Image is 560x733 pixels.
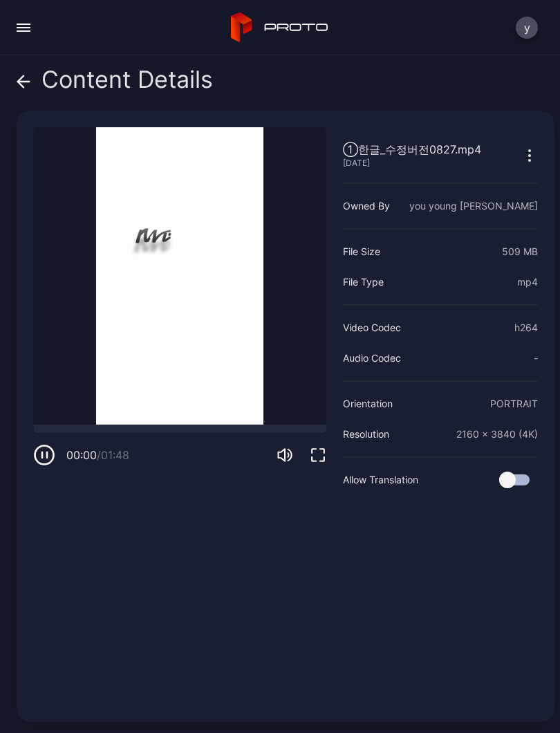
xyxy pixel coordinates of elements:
[97,448,129,462] span: / 01:48
[343,198,390,214] div: Owned By
[17,66,213,100] div: Content Details
[343,158,481,169] div: [DATE]
[343,396,393,412] div: Orientation
[534,350,538,366] div: -
[517,274,538,290] div: mp4
[490,396,538,412] div: PORTRAIT
[33,127,326,425] video: Sorry, your browser doesn‘t support embedded videos
[343,141,481,158] div: ①한글_수정버전0827.mp4
[409,198,538,214] div: you young [PERSON_NAME]
[514,319,538,336] div: h264
[343,243,380,260] div: File Size
[516,17,538,39] button: y
[343,319,401,336] div: Video Codec
[66,447,129,463] div: 00:00
[343,350,401,366] div: Audio Codec
[343,472,418,488] div: Allow Translation
[456,426,538,443] div: 2160 x 3840 (4K)
[502,243,538,260] div: 509 MB
[343,274,384,290] div: File Type
[343,426,389,443] div: Resolution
